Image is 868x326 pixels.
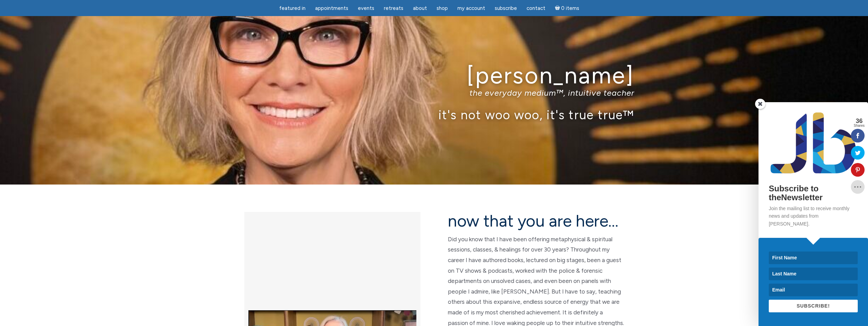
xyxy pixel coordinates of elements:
[354,2,378,15] a: Events
[555,5,561,11] i: Cart
[413,5,427,11] span: About
[311,2,352,15] a: Appointments
[551,1,584,15] a: Cart0 items
[769,268,858,280] input: Last Name
[437,5,448,11] span: Shop
[495,5,517,11] span: Subscribe
[315,5,348,11] span: Appointments
[409,2,431,15] a: About
[234,107,634,122] p: it's not woo woo, it's true true™
[854,118,865,124] span: 36
[384,5,403,11] span: Retreats
[279,5,306,11] span: featured in
[769,252,858,264] input: First Name
[561,6,579,11] span: 0 items
[769,284,858,296] input: Email
[448,212,624,230] h2: now that you are here…
[432,2,452,15] a: Shop
[491,2,521,15] a: Subscribe
[796,303,830,309] span: SUBSCRIBE!
[527,5,545,11] span: Contact
[769,300,858,312] button: SUBSCRIBE!
[358,5,374,11] span: Events
[457,5,485,11] span: My Account
[234,63,634,88] h1: [PERSON_NAME]
[769,205,858,228] p: Join the mailing list to receive monthly news and updates from [PERSON_NAME].
[522,2,549,15] a: Contact
[854,124,865,127] span: Shares
[275,2,310,15] a: featured in
[453,2,489,15] a: My Account
[769,184,858,202] h2: Subscribe to theNewsletter
[234,88,634,98] p: the everyday medium™, intuitive teacher
[380,2,407,15] a: Retreats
